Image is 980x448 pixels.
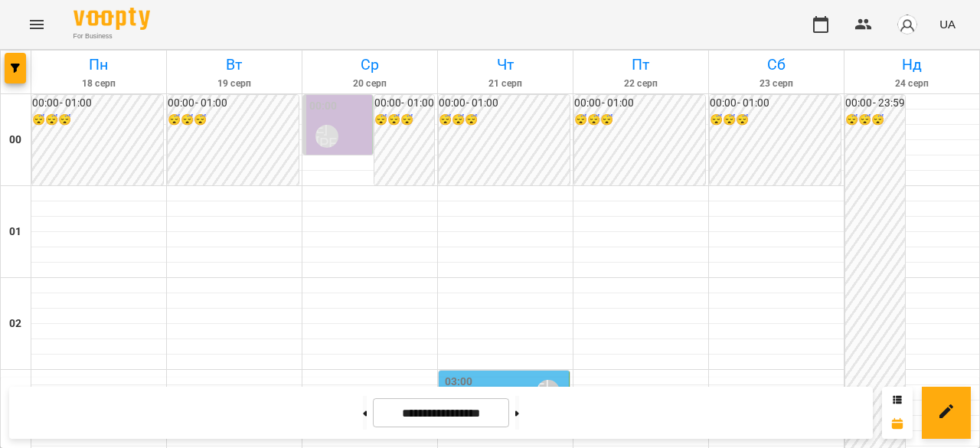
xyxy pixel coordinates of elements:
h6: 20 серп [305,77,435,91]
h6: Ср [305,53,435,77]
h6: 😴😴😴 [168,112,299,129]
label: 00:00 [309,98,338,115]
h6: 😴😴😴 [710,112,841,129]
h6: 😴😴😴 [574,112,705,129]
h6: 21 серп [440,77,570,91]
h6: Чт [440,53,570,77]
p: 0 [309,154,369,172]
h6: Нд [847,53,977,77]
button: UA [933,10,962,38]
h6: 😴😴😴 [439,112,570,129]
span: For Business [73,31,150,41]
h6: 00:00 - 01:00 [439,95,570,112]
label: 03:00 [445,374,473,391]
h6: 18 серп [34,77,164,91]
h6: 00:00 - 01:00 [168,95,299,112]
h6: 00:00 - 01:00 [710,95,841,112]
h6: 00:00 - 23:59 [845,95,905,112]
h6: 22 серп [576,77,706,91]
h6: 😴😴😴 [845,112,905,129]
div: Ліпатьєва Ольга [315,125,338,148]
h6: 19 серп [169,77,299,91]
h6: Пн [34,53,164,77]
h6: Вт [169,53,299,77]
h6: Сб [711,53,841,77]
h6: 23 серп [711,77,841,91]
h6: 01 [9,224,21,240]
h6: 😴😴😴 [32,112,163,129]
h6: Пт [576,53,706,77]
button: Menu [18,6,55,43]
h6: 00:00 - 01:00 [374,95,434,112]
span: UA [939,16,955,32]
img: Voopty Logo [73,8,150,30]
img: avatar_s.png [897,14,918,35]
h6: 00 [9,132,21,149]
h6: 02 [9,316,21,332]
h6: 😴😴😴 [374,112,434,129]
h6: 24 серп [847,77,977,91]
h6: 00:00 - 01:00 [32,95,163,112]
h6: 00:00 - 01:00 [574,95,705,112]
